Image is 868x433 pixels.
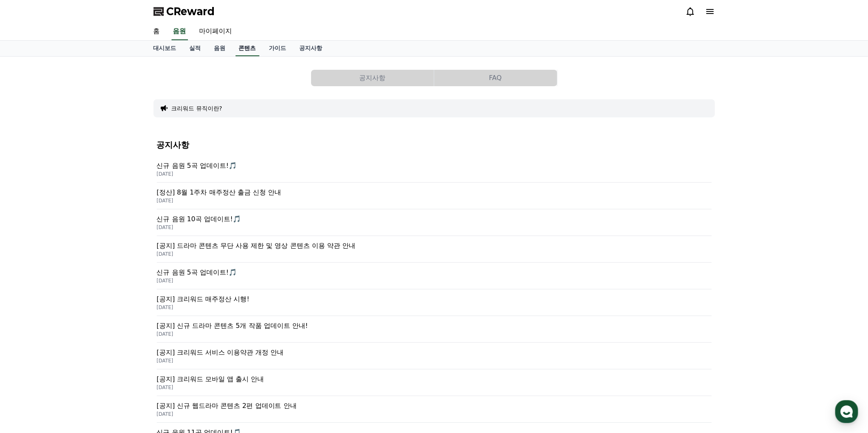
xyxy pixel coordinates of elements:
p: [DATE] [157,357,712,364]
a: 홈 [147,23,167,40]
a: 공지사항 [293,41,329,56]
a: 신규 음원 5곡 업데이트!🎵 [DATE] [157,263,712,289]
p: 신규 음원 10곡 업데이트!🎵 [157,214,712,224]
p: [DATE] [157,304,712,311]
a: 홈 [2,260,54,281]
p: [DATE] [157,411,712,417]
p: [공지] 드라마 콘텐츠 무단 사용 제한 및 영상 콘텐츠 이용 약관 안내 [157,241,712,251]
span: 설정 [127,273,137,279]
p: [DATE] [157,197,712,204]
a: [공지] 크리워드 모바일 앱 출시 안내 [DATE] [157,369,712,396]
a: [정산] 8월 1주차 매주정산 출금 신청 안내 [DATE] [157,183,712,209]
p: [정산] 8월 1주차 매주정산 출금 신청 안내 [157,188,712,197]
a: [공지] 신규 드라마 콘텐츠 5개 작품 업데이트 안내! [DATE] [157,316,712,343]
a: CReward [153,5,215,18]
a: [공지] 신규 웹드라마 콘텐츠 2편 업데이트 안내 [DATE] [157,396,712,423]
button: 공지사항 [311,70,434,86]
button: 크리워드 뮤직이란? [172,104,222,112]
span: CReward [167,5,215,18]
button: FAQ [434,70,557,86]
p: [공지] 신규 드라마 콘텐츠 5개 작품 업데이트 안내! [157,321,712,331]
span: 홈 [26,273,31,279]
a: 대시보드 [147,41,183,56]
p: [공지] 크리워드 서비스 이용약관 개정 안내 [157,348,712,357]
p: [DATE] [157,224,712,231]
p: 신규 음원 5곡 업데이트!🎵 [157,268,712,277]
a: [공지] 크리워드 서비스 이용약관 개정 안내 [DATE] [157,343,712,369]
a: 음원 [208,41,232,56]
p: [DATE] [157,277,712,284]
a: 실적 [183,41,208,56]
a: FAQ [434,70,557,86]
a: 마이페이지 [193,23,239,40]
span: 대화 [75,273,85,280]
p: [DATE] [157,331,712,337]
a: 가이드 [263,41,293,56]
a: 콘텐츠 [236,41,259,56]
p: [공지] 크리워드 매주정산 시행! [157,294,712,304]
p: [DATE] [157,251,712,257]
a: 신규 음원 10곡 업데이트!🎵 [DATE] [157,209,712,236]
a: [공지] 드라마 콘텐츠 무단 사용 제한 및 영상 콘텐츠 이용 약관 안내 [DATE] [157,236,712,263]
a: 음원 [172,23,188,40]
p: [공지] 신규 웹드라마 콘텐츠 2편 업데이트 안내 [157,401,712,411]
p: 신규 음원 5곡 업데이트!🎵 [157,161,712,171]
p: [DATE] [157,384,712,391]
h4: 공지사항 [157,140,712,149]
a: 공지사항 [311,70,434,86]
a: 신규 음원 5곡 업데이트!🎵 [DATE] [157,156,712,183]
p: [공지] 크리워드 모바일 앱 출시 안내 [157,374,712,384]
a: [공지] 크리워드 매주정산 시행! [DATE] [157,289,712,316]
a: 대화 [54,260,106,281]
p: [DATE] [157,171,712,177]
a: 설정 [106,260,158,281]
